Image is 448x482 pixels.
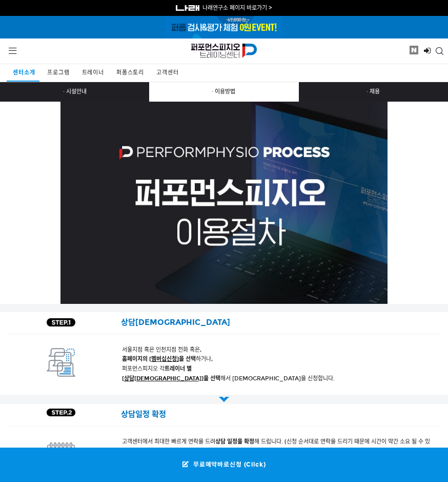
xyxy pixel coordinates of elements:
strong: 홈페이지의 [ 을 선택 [122,356,196,362]
a: · 채용 [299,83,447,101]
p: 고객센터에서 최대한 빠르게 연락을 드려 해 드립니다. (신청 순서대로 연락을 드리기 때문에 시간이 약간 소요 될 수 있습니다.) [122,437,435,457]
a: · 시설안내 [1,83,149,101]
span: 고객센터 [156,69,178,76]
span: 센터소개 [13,69,35,76]
a: 멤버십신청 [151,356,177,362]
span: · 시설안내 [63,88,87,95]
a: 센터소개 [11,64,35,82]
img: 나래연구소 로고 [176,5,199,11]
img: 상담예약 아이콘 [47,348,75,377]
a: · 이용방법 [149,83,298,101]
a: 고객센터 [154,64,178,82]
span: 퍼폼스토리 [116,69,144,76]
a: 나래연구소 페이지 바로가기 > [202,5,272,11]
strong: 상담 일정을 확정 [215,438,254,445]
span: 상담[DEMOGRAPHIC_DATA] [121,317,230,327]
strong: 트레이너 별 [ ]을 선택 [122,365,220,382]
img: STEP.2 [47,409,75,417]
a: 퍼폼스토리 [114,64,144,82]
img: STEP.1 [47,318,75,326]
span: · 이용방법 [212,88,235,95]
u: ] [151,356,179,362]
a: 무료예약바로신청 (Click) [171,454,276,475]
img: 상담 일정 확정 아이콘 [47,442,75,465]
span: 트레이너 [82,69,104,76]
a: 퍼폼 평가&평가 체험 0원 EVENT! [165,16,283,38]
img: 2199c205cf361.png [219,397,229,402]
span: 프로그램 [47,69,69,76]
a: 프로그램 [46,64,70,82]
strong: 일정 확정 [135,409,166,419]
a: 상담[DEMOGRAPHIC_DATA] [124,375,201,382]
p: 서울지점 혹은 인천지점 전화 혹은, 하거나, 퍼포먼스피지오 각 해서 [DEMOGRAPHIC_DATA]을 신청합니다. [122,345,435,384]
a: 트레이너 [80,64,104,82]
span: · 채용 [366,88,380,95]
span: 상담 [121,409,166,419]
